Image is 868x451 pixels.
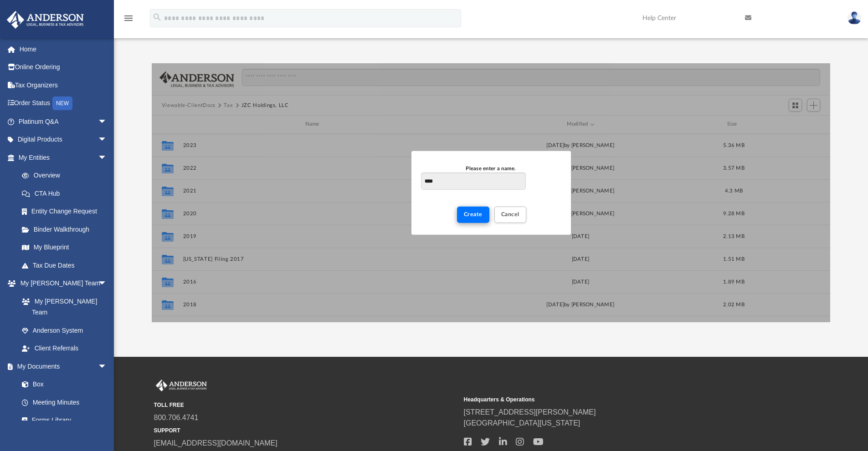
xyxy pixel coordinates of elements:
[123,17,134,24] a: menu
[13,411,112,430] a: Forms Library
[13,292,112,321] a: My [PERSON_NAME] Team
[4,11,87,29] img: Anderson Advisors Platinum Portal
[464,408,596,416] a: [STREET_ADDRESS][PERSON_NAME]
[464,395,767,404] small: Headquarters & Operations
[6,357,116,375] a: My Documentsarrow_drop_down
[13,184,121,203] a: CTA Hub
[13,340,116,358] a: Client Referrals
[13,393,116,411] a: Meeting Minutes
[6,274,116,293] a: My [PERSON_NAME] Teamarrow_drop_down
[6,76,121,94] a: Tax Organizers
[13,256,121,274] a: Tax Due Dates
[98,357,116,376] span: arrow_drop_down
[13,375,112,394] a: Box
[501,212,519,217] span: Cancel
[13,238,116,257] a: My Blueprint
[154,401,457,409] small: TOLL FREE
[411,151,571,234] div: New Folder
[154,439,277,447] a: [EMAIL_ADDRESS][DOMAIN_NAME]
[98,131,116,149] span: arrow_drop_down
[13,167,121,185] a: Overview
[6,94,121,113] a: Order StatusNEW
[464,212,483,217] span: Create
[494,207,526,223] button: Cancel
[154,414,199,421] a: 800.706.4741
[154,380,209,391] img: Anderson Advisors Platinum Portal
[6,112,121,131] a: Platinum Q&Aarrow_drop_down
[152,12,162,22] i: search
[421,172,525,190] input: Please enter a name.
[123,13,134,24] i: menu
[154,426,457,435] small: SUPPORT
[457,207,489,223] button: Create
[464,419,580,427] a: [GEOGRAPHIC_DATA][US_STATE]
[13,321,116,340] a: Anderson System
[421,165,560,173] div: Please enter a name.
[6,131,121,149] a: Digital Productsarrow_drop_down
[98,112,116,131] span: arrow_drop_down
[98,148,116,167] span: arrow_drop_down
[6,58,121,76] a: Online Ordering
[6,40,121,58] a: Home
[847,11,861,25] img: User Pic
[52,96,72,110] div: NEW
[6,148,121,167] a: My Entitiesarrow_drop_down
[98,274,116,293] span: arrow_drop_down
[13,220,121,238] a: Binder Walkthrough
[13,203,121,221] a: Entity Change Request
